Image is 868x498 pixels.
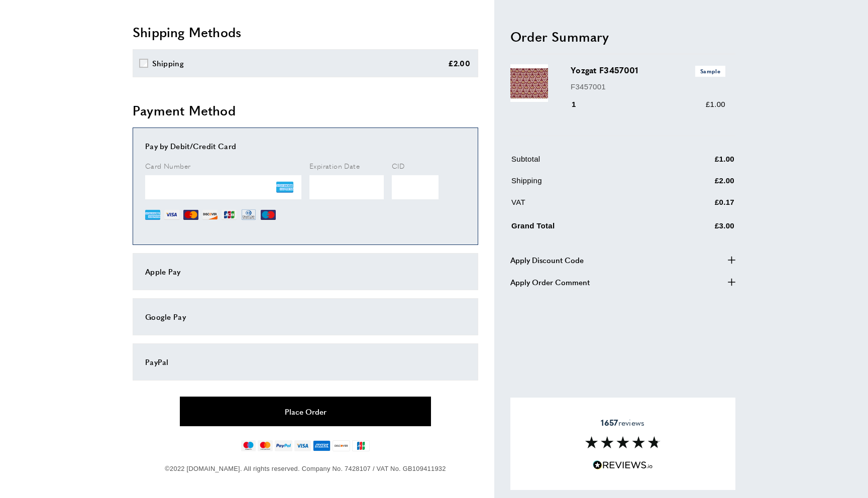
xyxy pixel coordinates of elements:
span: Apply Order Comment [510,276,590,288]
img: MC.webp [183,207,198,222]
img: american-express [313,440,331,451]
img: AE.png [276,179,293,196]
span: Sample [695,66,725,76]
h2: Shipping Methods [133,23,478,41]
div: 1 [571,98,590,110]
td: £1.00 [665,153,734,173]
img: visa [294,440,311,451]
td: Subtotal [511,153,664,173]
strong: 1657 [601,417,618,428]
h3: Yozgat F3457001 [571,64,725,76]
span: Expiration Date [309,161,360,171]
td: Grand Total [511,218,664,239]
div: Shipping [152,57,184,69]
iframe: Secure Credit Card Frame - CVV [392,175,439,199]
p: F3457001 [571,80,725,92]
h2: Order Summary [510,27,735,45]
div: Pay by Debit/Credit Card [145,140,466,152]
img: DN.webp [241,207,257,222]
img: maestro [241,440,256,451]
img: Yozgat F3457001 [510,64,548,102]
div: Google Pay [145,311,466,323]
span: reviews [601,418,644,428]
img: DI.webp [202,207,218,222]
img: mastercard [258,440,272,451]
img: VI.webp [164,207,179,222]
td: VAT [511,196,664,216]
img: JCB.webp [222,207,237,222]
div: £2.00 [448,57,471,69]
span: £1.00 [706,100,725,108]
iframe: Secure Credit Card Frame - Credit Card Number [145,175,301,199]
td: £2.00 [665,175,734,194]
img: discover [333,440,350,451]
div: PayPal [145,356,466,368]
iframe: Secure Credit Card Frame - Expiration Date [309,175,384,199]
img: jcb [352,440,370,451]
img: Reviews.io 5 stars [593,460,653,470]
span: CID [392,161,405,171]
span: Card Number [145,161,190,171]
img: AE.webp [145,207,160,222]
td: £0.17 [665,196,734,216]
button: Place Order [180,397,431,426]
td: £3.00 [665,218,734,239]
span: ©2022 [DOMAIN_NAME]. All rights reserved. Company No. 7428107 / VAT No. GB109411932 [165,465,446,472]
div: Apple Pay [145,266,466,278]
h2: Payment Method [133,101,478,119]
img: paypal [275,440,292,451]
td: Shipping [511,175,664,194]
span: Apply Discount Code [510,254,584,266]
img: Reviews section [585,436,661,448]
img: MI.webp [261,207,276,222]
